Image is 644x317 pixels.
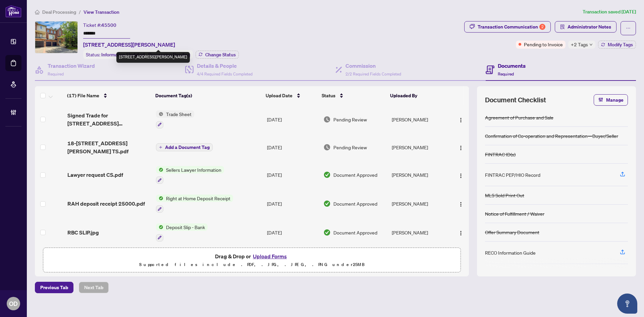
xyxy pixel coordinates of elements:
button: Add a Document Tag [156,143,213,151]
span: 18-[STREET_ADDRESS][PERSON_NAME] TS.pdf [67,139,151,155]
span: +2 Tags [571,41,588,48]
div: MLS Sold Print Out [485,192,524,199]
th: (17) File Name [64,86,153,105]
button: Add a Document Tag [156,143,213,152]
span: Change Status [205,52,236,57]
div: Status: [83,50,193,59]
button: Logo [455,198,466,209]
div: Notice of Fulfillment / Waiver [485,210,544,217]
button: Logo [455,114,466,125]
img: Logo [458,145,464,151]
span: Lawyer request CS.pdf [67,171,123,179]
span: Trade Sheet [163,110,194,118]
button: Logo [455,142,466,153]
div: 2 [539,24,545,30]
div: FINTRAC ID(s) [485,151,516,158]
button: Next Tab [79,282,109,293]
button: Logo [455,227,466,238]
span: Manage [606,95,624,105]
button: Status IconRight at Home Deposit Receipt [156,195,233,213]
button: Logo [455,169,466,180]
td: [PERSON_NAME] [389,218,449,247]
button: Status IconDeposit Slip - Bank [156,223,208,242]
span: Required [48,71,64,76]
span: [STREET_ADDRESS][PERSON_NAME] [83,41,175,49]
h4: Documents [498,62,526,70]
div: [STREET_ADDRESS][PERSON_NAME] [116,52,190,63]
span: 45500 [101,22,116,28]
span: 4/4 Required Fields Completed [197,71,253,76]
div: FINTRAC PEP/HIO Record [485,171,540,178]
article: Transaction saved [DATE] [583,8,636,16]
th: Uploaded By [387,86,447,105]
button: Modify Tags [598,41,636,49]
span: home [35,10,40,14]
div: Transaction Communication [478,21,545,32]
span: OD [9,299,18,308]
img: Document Status [323,116,331,123]
td: [PERSON_NAME] [389,189,449,218]
button: Administrator Notes [555,21,616,33]
span: Right at Home Deposit Receipt [163,195,233,202]
span: Status [322,92,335,99]
span: Pending Review [333,116,367,123]
td: [DATE] [264,161,321,190]
h4: Transaction Wizard [48,62,95,70]
span: Administrator Notes [568,21,611,32]
td: [PERSON_NAME] [389,134,449,161]
div: RECO Information Guide [485,249,536,256]
span: Previous Tab [40,282,68,293]
div: Offer Summary Document [485,228,539,236]
span: Document Checklist [485,95,546,105]
td: [DATE] [264,218,321,247]
span: Required [498,71,514,76]
span: 2/2 Required Fields Completed [345,71,401,76]
span: Document Approved [333,200,377,207]
span: Signed Trade for [STREET_ADDRESS][PERSON_NAME][PERSON_NAME]pdf [67,111,151,127]
img: Logo [458,173,464,178]
span: RAH deposit receipt 25000.pdf [67,200,145,208]
td: [PERSON_NAME] [389,161,449,190]
img: Document Status [323,229,331,236]
span: Drag & Drop or [215,252,289,261]
div: Confirmation of Co-operation and Representation—Buyer/Seller [485,132,618,140]
span: Document Approved [333,229,377,236]
img: Logo [458,230,464,236]
th: Upload Date [263,86,319,105]
span: View Transaction [84,9,119,15]
button: Transaction Communication2 [464,21,551,33]
button: Status IconSellers Lawyer Information [156,166,224,184]
span: Document Approved [333,171,377,178]
img: logo [5,5,21,17]
span: Pending to Invoice [524,41,563,48]
span: down [589,43,593,46]
button: Change Status [196,51,239,59]
div: Ticket #: [83,21,116,29]
th: Status [319,86,387,105]
img: Document Status [323,144,331,151]
button: Manage [594,94,628,106]
span: Drag & Drop orUpload FormsSupported files include .PDF, .JPG, .JPEG, .PNG under25MB [43,248,461,273]
span: Pending Review [333,144,367,151]
h4: Commission [345,62,401,70]
img: Document Status [323,171,331,178]
button: Open asap [617,294,637,314]
span: solution [560,24,565,29]
td: [DATE] [264,105,321,134]
button: Previous Tab [35,282,73,293]
span: Upload Date [266,92,292,99]
img: Logo [458,117,464,123]
button: Status IconTrade Sheet [156,110,194,128]
button: Upload Forms [251,252,289,261]
img: Document Status [323,200,331,207]
span: ellipsis [626,26,631,31]
img: Logo [458,202,464,207]
td: [DATE] [264,134,321,161]
img: Status Icon [156,110,163,118]
span: RBC SLIP.jpg [67,228,99,236]
img: IMG-N12241276_1.jpg [35,21,77,53]
img: Status Icon [156,195,163,202]
span: (17) File Name [67,92,99,99]
td: [PERSON_NAME] [389,105,449,134]
h4: Details & People [197,62,253,70]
